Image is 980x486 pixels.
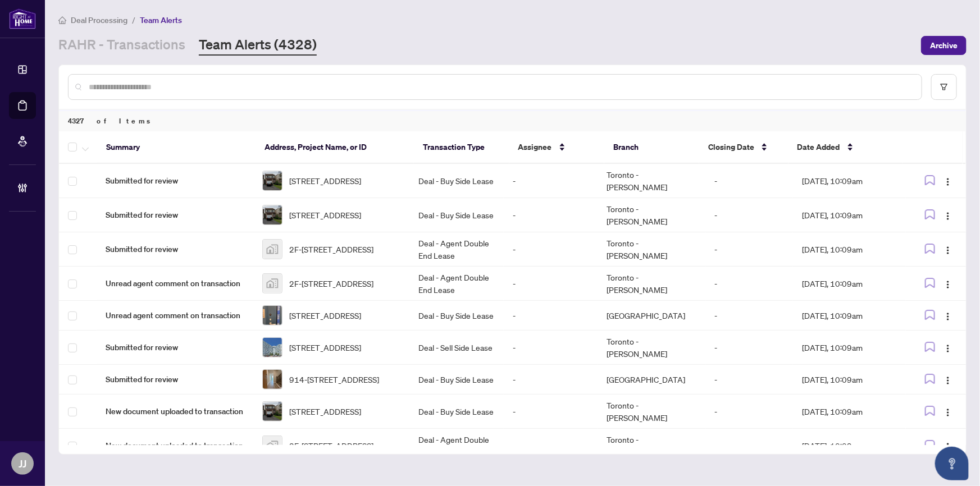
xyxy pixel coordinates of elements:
[939,338,957,356] button: Logo
[289,341,361,354] span: [STREET_ADDRESS]
[705,267,793,301] td: -
[935,447,969,480] button: Open asap
[504,429,598,463] td: -
[705,232,793,267] td: -
[410,198,504,232] td: Deal - Buy Side Lease
[504,395,598,429] td: -
[263,402,282,421] img: thumbnail-img
[289,175,361,187] span: [STREET_ADDRESS]
[793,331,906,365] td: [DATE], 10:09am
[705,164,793,198] td: -
[504,365,598,395] td: -
[106,277,244,290] span: Unread agent comment on transaction
[598,267,705,301] td: Toronto - [PERSON_NAME]
[106,405,244,418] span: New document uploaded to transaction
[106,309,244,322] span: Unread agent comment on transaction
[598,395,705,429] td: Toronto - [PERSON_NAME]
[414,131,509,164] th: Transaction Type
[509,131,604,164] th: Assignee
[410,267,504,301] td: Deal - Agent Double End Lease
[793,365,906,395] td: [DATE], 10:09am
[943,246,952,255] img: Logo
[140,15,182,25] span: Team Alerts
[263,240,282,259] img: thumbnail-img
[410,395,504,429] td: Deal - Buy Side Lease
[132,13,135,26] li: /
[943,408,952,417] img: Logo
[598,164,705,198] td: Toronto - [PERSON_NAME]
[705,301,793,331] td: -
[705,331,793,365] td: -
[504,267,598,301] td: -
[106,439,244,452] span: New document uploaded to transaction
[598,429,705,463] td: Toronto - [PERSON_NAME]
[106,341,244,354] span: Submitted for review
[58,16,66,24] span: home
[598,198,705,232] td: Toronto - [PERSON_NAME]
[106,175,244,187] span: Submitted for review
[705,395,793,429] td: -
[263,205,282,224] img: thumbnail-img
[504,164,598,198] td: -
[939,370,957,388] button: Logo
[289,439,373,452] span: 2F-[STREET_ADDRESS]
[943,177,952,186] img: Logo
[106,209,244,221] span: Submitted for review
[939,172,957,190] button: Logo
[943,344,952,353] img: Logo
[289,373,379,386] span: 914-[STREET_ADDRESS]
[289,277,373,290] span: 2F-[STREET_ADDRESS]
[518,141,552,153] span: Assignee
[939,402,957,420] button: Logo
[289,405,361,418] span: [STREET_ADDRESS]
[793,232,906,267] td: [DATE], 10:09am
[504,198,598,232] td: -
[797,141,840,153] span: Date Added
[598,301,705,331] td: [GEOGRAPHIC_DATA]
[939,206,957,224] button: Logo
[793,164,906,198] td: [DATE], 10:09am
[598,331,705,365] td: Toronto - [PERSON_NAME]
[289,309,361,322] span: [STREET_ADDRESS]
[263,338,282,357] img: thumbnail-img
[106,243,244,255] span: Submitted for review
[504,301,598,331] td: -
[410,164,504,198] td: Deal - Buy Side Lease
[939,240,957,258] button: Logo
[788,131,902,164] th: Date Added
[604,131,699,164] th: Branch
[58,35,185,56] a: RAHR - Transactions
[708,141,754,153] span: Closing Date
[263,171,282,190] img: thumbnail-img
[793,301,906,331] td: [DATE], 10:09am
[598,365,705,395] td: [GEOGRAPHIC_DATA]
[410,301,504,331] td: Deal - Buy Side Lease
[943,376,952,385] img: Logo
[939,274,957,292] button: Logo
[263,306,282,325] img: thumbnail-img
[939,306,957,324] button: Logo
[793,198,906,232] td: [DATE], 10:09am
[793,395,906,429] td: [DATE], 10:09am
[410,429,504,463] td: Deal - Agent Double End Lease
[793,429,906,463] td: [DATE], 10:09am
[504,232,598,267] td: -
[943,312,952,321] img: Logo
[59,110,966,131] div: 4327 of Items
[71,15,127,25] span: Deal Processing
[931,74,957,100] button: filter
[289,243,373,255] span: 2F-[STREET_ADDRESS]
[930,36,958,54] span: Archive
[705,365,793,395] td: -
[97,131,256,164] th: Summary
[705,198,793,232] td: -
[943,442,952,451] img: Logo
[256,131,414,164] th: Address, Project Name, or ID
[263,370,282,389] img: thumbnail-img
[943,212,952,221] img: Logo
[921,36,967,55] button: Archive
[9,8,36,29] img: logo
[19,456,26,471] span: JJ
[289,209,361,221] span: [STREET_ADDRESS]
[943,280,952,289] img: Logo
